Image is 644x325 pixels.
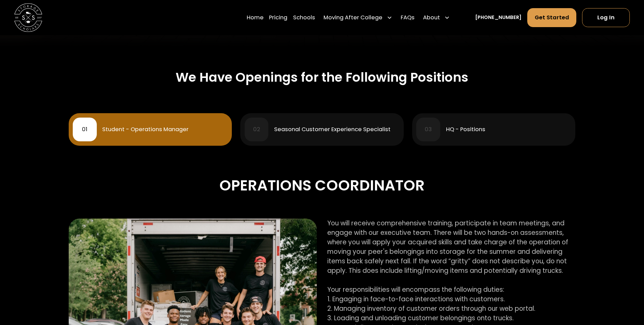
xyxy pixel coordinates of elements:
[253,127,260,133] div: 02
[269,8,287,27] a: Pricing
[401,8,415,27] a: FAQs
[527,8,577,27] a: Get Started
[321,8,395,27] div: Moving After College
[582,8,630,27] a: Log In
[324,14,382,22] div: Moving After College
[247,8,264,27] a: Home
[425,127,432,133] div: 03
[446,127,485,133] div: HQ - Positions
[423,14,440,22] div: About
[82,127,87,133] div: 01
[14,3,42,32] a: home
[475,14,521,21] a: [PHONE_NUMBER]
[420,8,453,27] div: About
[176,70,468,85] h2: We Have Openings for the Following Positions
[14,3,42,32] img: Storage Scholars main logo
[293,8,315,27] a: Schools
[102,127,188,133] div: Student - Operations Manager
[69,174,576,197] div: Operations Coordinator
[274,127,391,133] div: Seasonal Customer Experience Specialist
